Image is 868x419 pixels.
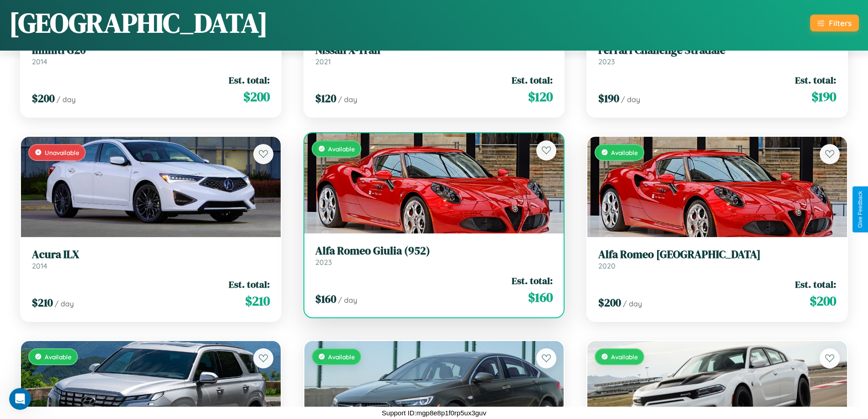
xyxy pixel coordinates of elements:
[32,248,270,261] h3: Acura ILX
[32,91,55,106] span: $ 200
[795,73,836,87] span: Est. total:
[229,73,270,87] span: Est. total:
[598,261,616,270] span: 2020
[528,88,553,106] span: $ 120
[243,88,270,106] span: $ 200
[32,44,270,57] h3: Infiniti G20
[32,44,270,66] a: Infiniti G202014
[598,91,619,106] span: $ 190
[45,149,79,156] span: Unavailable
[315,291,336,306] span: $ 160
[598,295,621,310] span: $ 200
[829,18,852,28] div: Filters
[338,295,357,305] span: / day
[512,274,553,287] span: Est. total:
[810,15,859,31] button: Filters
[810,292,836,310] span: $ 200
[315,44,553,66] a: Nissan X-Trail2021
[315,91,336,106] span: $ 120
[621,95,640,104] span: / day
[56,95,76,104] span: / day
[32,248,270,270] a: Acura ILX2014
[32,295,53,310] span: $ 210
[598,44,836,66] a: Ferrari Challenge Stradale2023
[857,191,863,228] div: Give Feedback
[315,244,553,258] h3: Alfa Romeo Giulia (952)
[32,261,47,270] span: 2014
[795,278,836,291] span: Est. total:
[315,244,553,267] a: Alfa Romeo Giulia (952)2023
[598,44,836,57] h3: Ferrari Challenge Stradale
[623,299,642,308] span: / day
[338,95,357,104] span: / day
[32,57,47,66] span: 2014
[245,292,270,310] span: $ 210
[55,299,74,308] span: / day
[229,278,270,291] span: Est. total:
[45,353,72,361] span: Available
[512,73,553,87] span: Est. total:
[598,57,615,66] span: 2023
[598,248,836,261] h3: Alfa Romeo [GEOGRAPHIC_DATA]
[528,288,553,306] span: $ 160
[315,258,332,267] span: 2023
[9,388,31,410] iframe: Intercom live chat
[598,248,836,270] a: Alfa Romeo [GEOGRAPHIC_DATA]2020
[315,44,553,57] h3: Nissan X-Trail
[9,4,268,41] h1: [GEOGRAPHIC_DATA]
[328,145,355,153] span: Available
[382,407,486,419] p: Support ID: mgp8e8p1f0rp5ux3guv
[328,353,355,361] span: Available
[611,353,638,361] span: Available
[812,88,836,106] span: $ 190
[315,57,331,66] span: 2021
[611,149,638,156] span: Available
